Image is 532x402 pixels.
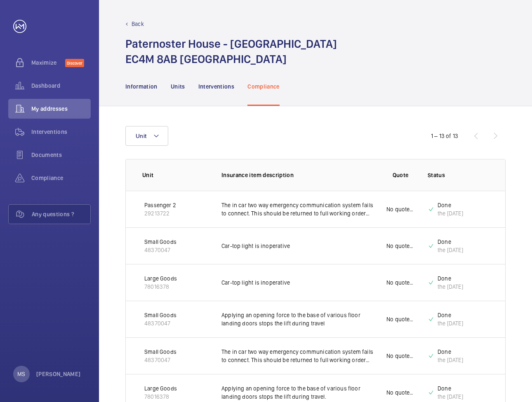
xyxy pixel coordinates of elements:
[142,171,208,179] p: Unit
[31,174,91,182] span: Compliance
[36,370,81,378] p: [PERSON_NAME]
[144,209,176,217] p: 29213722
[144,384,177,393] p: Large Goods
[221,384,373,401] p: Applying an opening force to the base of various floor landing doors stops the lift during travel.
[438,393,463,401] div: the [DATE]
[125,36,337,67] h1: Paternoster House - [GEOGRAPHIC_DATA] EC4M 8AB [GEOGRAPHIC_DATA]
[144,311,177,319] p: Small Goods
[65,59,84,67] span: Discover
[438,384,463,393] p: Done
[438,319,463,327] div: the [DATE]
[221,311,373,327] p: Applying an opening force to the base of various floor landing doors stops the lift during travel
[438,356,463,364] div: the [DATE]
[144,283,177,291] p: 78016378
[438,246,463,254] div: the [DATE]
[221,201,373,217] p: The in car two way emergency communication system fails to connect. This should be returned to fu...
[386,242,414,250] p: No quote needed
[31,58,65,67] span: Maximize
[144,356,177,364] p: 48370047
[428,171,489,179] p: Status
[31,82,91,90] span: Dashboard
[144,238,177,246] p: Small Goods
[125,126,168,146] button: Unit
[144,319,177,327] p: 48370047
[136,133,146,139] span: Unit
[125,82,158,91] p: Information
[132,20,144,28] p: Back
[393,171,409,179] p: Quote
[438,348,463,356] p: Done
[386,315,414,323] p: No quote needed
[31,128,91,136] span: Interventions
[438,238,463,246] p: Done
[386,278,414,287] p: No quote needed
[144,348,177,356] p: Small Goods
[438,283,463,291] div: the [DATE]
[221,242,373,250] p: Car-top light is inoperative
[438,201,463,209] p: Done
[17,370,25,378] p: MS
[144,246,177,254] p: 48370047
[171,82,185,91] p: Units
[386,388,414,397] p: No quote needed
[31,151,91,159] span: Documents
[438,209,463,217] div: the [DATE]
[386,205,414,213] p: No quote needed
[431,132,458,140] div: 1 – 13 of 13
[144,393,177,401] p: 78016378
[438,311,463,319] p: Done
[144,274,177,283] p: Large Goods
[221,171,373,179] p: Insurance item description
[438,274,463,283] p: Done
[198,82,235,91] p: Interventions
[247,82,280,91] p: Compliance
[221,348,373,364] p: The in car two way emergency communication system fails to connect. This should be returned to fu...
[144,201,176,209] p: Passenger 2
[221,278,373,287] p: Car-top light is inoperative
[31,105,91,113] span: My addresses
[32,210,90,218] span: Any questions ?
[386,352,414,360] p: No quote needed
